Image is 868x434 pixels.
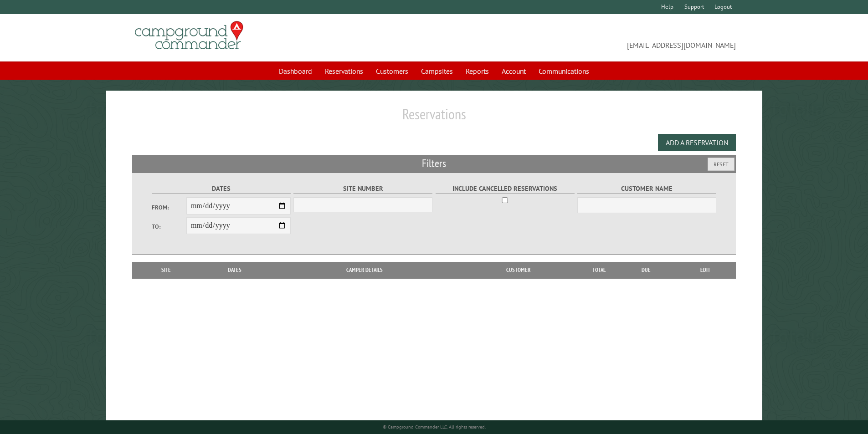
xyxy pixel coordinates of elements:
[617,262,675,278] th: Due
[196,262,274,278] th: Dates
[152,203,186,212] label: From:
[455,262,581,278] th: Customer
[416,62,458,80] a: Campsites
[581,262,617,278] th: Total
[137,262,196,278] th: Site
[132,155,736,172] h2: Filters
[533,62,595,80] a: Communications
[460,62,494,80] a: Reports
[496,62,531,80] a: Account
[319,62,369,80] a: Reservations
[708,158,734,171] button: Reset
[436,184,575,194] label: Include Cancelled Reservations
[132,18,246,53] img: Campground Commander
[370,62,414,80] a: Customers
[675,262,736,278] th: Edit
[293,184,432,194] label: Site Number
[577,184,716,194] label: Customer Name
[152,222,186,231] label: To:
[132,105,736,130] h1: Reservations
[383,424,486,430] small: © Campground Commander LLC. All rights reserved.
[658,134,736,151] button: Add a Reservation
[152,184,291,194] label: Dates
[434,25,736,51] span: [EMAIL_ADDRESS][DOMAIN_NAME]
[273,62,318,80] a: Dashboard
[274,262,455,278] th: Camper Details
